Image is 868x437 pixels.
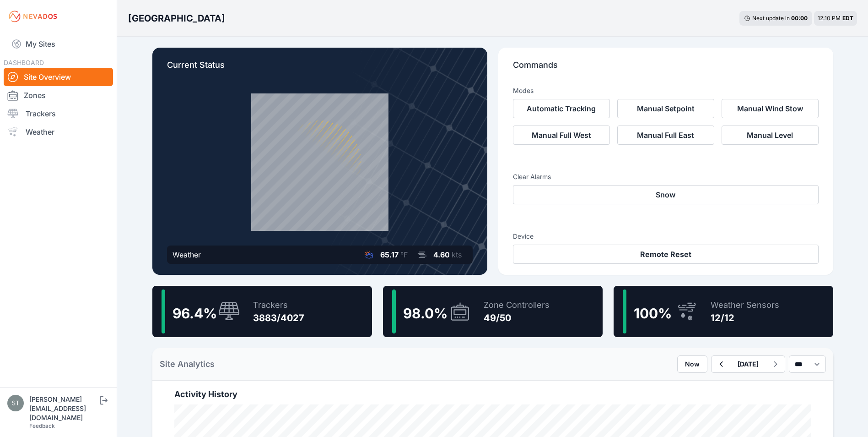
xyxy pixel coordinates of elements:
[128,6,225,30] nav: Breadcrumb
[730,356,766,372] button: [DATE]
[722,126,819,145] button: Manual Level
[152,286,372,337] a: 96.4%Trackers3883/4027
[4,123,113,141] a: Weather
[29,422,55,429] a: Feedback
[722,99,819,118] button: Manual Wind Stow
[513,126,610,145] button: Manual Full West
[617,126,714,145] button: Manual Full East
[380,250,399,259] span: 65.17
[818,15,841,22] span: 12:10 PM
[711,311,779,324] div: 12/12
[484,299,550,311] div: Zone Controllers
[513,232,819,241] h3: Device
[7,9,59,24] img: Nevados
[842,15,853,22] span: EDT
[253,311,304,324] div: 3883/4027
[711,299,779,311] div: Weather Sensors
[634,305,672,322] span: 100 %
[677,355,707,373] button: Now
[400,250,408,259] span: °F
[513,99,610,118] button: Automatic Tracking
[513,185,819,204] button: Snow
[791,15,808,22] div: 00 : 00
[167,59,473,79] p: Current Status
[513,245,819,264] button: Remote Reset
[617,99,714,118] button: Manual Setpoint
[433,250,450,259] span: 4.60
[173,249,201,260] div: Weather
[614,286,833,337] a: 100%Weather Sensors12/12
[4,68,113,86] a: Site Overview
[128,12,225,25] h3: [GEOGRAPHIC_DATA]
[513,86,534,95] h3: Modes
[383,286,603,337] a: 98.0%Zone Controllers49/50
[253,299,304,311] div: Trackers
[4,59,44,66] span: DASHBOARD
[403,305,447,322] span: 98.0 %
[4,86,113,104] a: Zones
[173,305,217,322] span: 96.4 %
[484,311,550,324] div: 49/50
[160,358,215,371] h2: Site Analytics
[513,59,819,79] p: Commands
[7,395,24,411] img: steve@nevados.solar
[4,104,113,123] a: Trackers
[29,395,98,422] div: [PERSON_NAME][EMAIL_ADDRESS][DOMAIN_NAME]
[4,33,113,55] a: My Sites
[513,172,819,181] h3: Clear Alarms
[452,250,462,259] span: kts
[174,388,811,401] h2: Activity History
[752,15,790,22] span: Next update in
